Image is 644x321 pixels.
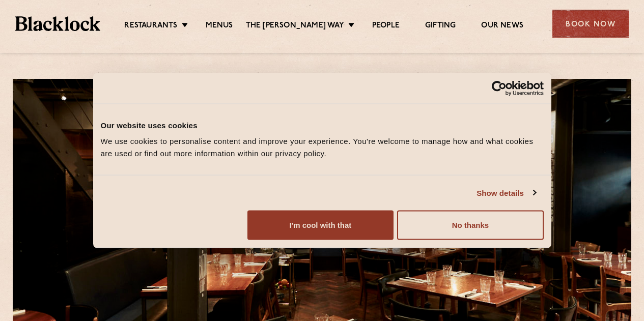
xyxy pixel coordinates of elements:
[124,21,177,32] a: Restaurants
[397,211,543,240] button: No thanks
[477,187,536,199] a: Show details
[425,21,456,32] a: Gifting
[247,211,394,240] button: I'm cool with that
[372,21,400,32] a: People
[101,135,544,160] div: We use cookies to personalise content and improve your experience. You're welcome to manage how a...
[481,21,523,32] a: Our News
[455,80,544,96] a: Usercentrics Cookiebot - opens in a new window
[15,16,100,31] img: BL_Textured_Logo-footer-cropped.svg
[101,119,544,131] div: Our website uses cookies
[206,21,233,32] a: Menus
[552,10,629,38] div: Book Now
[246,21,344,32] a: The [PERSON_NAME] Way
